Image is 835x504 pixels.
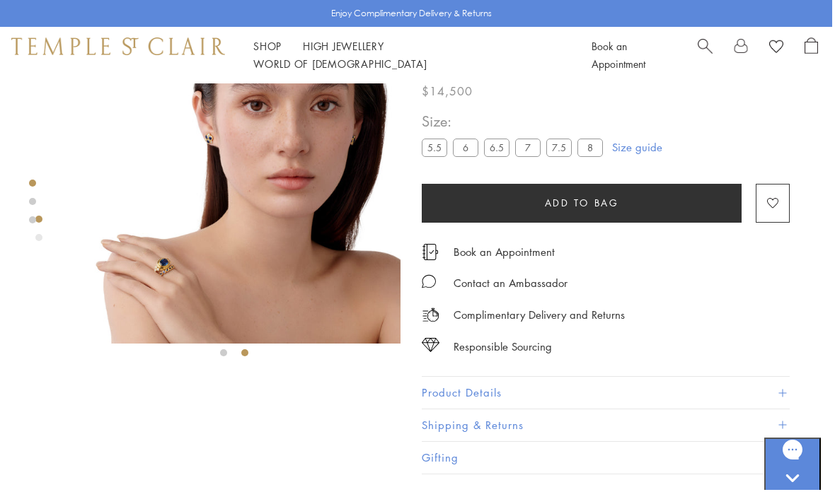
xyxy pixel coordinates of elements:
div: Responsible Sourcing [454,338,552,356]
a: World of [DEMOGRAPHIC_DATA]World of [DEMOGRAPHIC_DATA] [253,57,427,71]
button: Add to bag [422,184,742,223]
label: 8 [577,139,603,156]
a: Book an Appointment [454,244,555,259]
a: Size guide [612,140,662,154]
button: Gifting [422,442,790,474]
span: Add to bag [545,195,619,211]
button: Shipping & Returns [422,409,790,441]
iframe: Gorgias live chat messenger [764,438,821,490]
button: Product Details [422,377,790,409]
a: Book an Appointment [592,39,645,71]
span: $14,500 [422,82,473,100]
div: Product gallery navigation [35,212,42,252]
a: Open Shopping Bag [805,37,818,73]
img: R16111-BSDI9HBY [68,11,401,344]
img: MessageIcon-01_2.svg [422,274,436,288]
img: Temple St. Clair [11,37,225,54]
p: Enjoy Complimentary Delivery & Returns [331,6,492,20]
label: 7.5 [546,139,572,156]
p: Complimentary Delivery and Returns [454,306,625,324]
div: Contact an Ambassador [454,274,568,292]
nav: Main navigation [253,37,560,73]
label: 6.5 [484,139,509,156]
a: ShopShop [253,39,282,53]
a: High JewelleryHigh Jewellery [303,39,384,53]
label: 6 [453,139,478,156]
label: 5.5 [422,139,447,156]
img: icon_delivery.svg [422,306,439,324]
span: Size: [422,110,609,133]
img: icon_sourcing.svg [422,338,439,352]
label: 7 [515,139,541,156]
a: View Wishlist [769,37,783,59]
a: Search [698,37,713,73]
img: icon_appointment.svg [422,244,439,260]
